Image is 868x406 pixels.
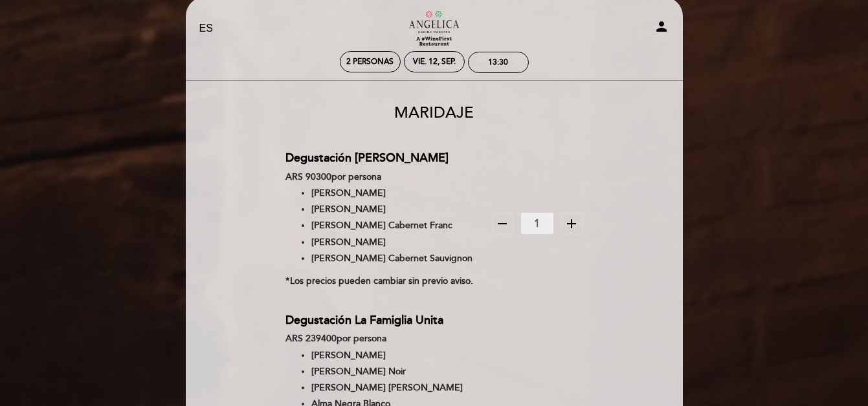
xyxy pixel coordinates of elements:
i: person [654,19,669,34]
div: ARS 90300 [285,169,482,185]
a: Restaurante [PERSON_NAME] Maestra [353,11,515,47]
li: [PERSON_NAME] [PERSON_NAME] [311,379,482,396]
div: vie. 12, sep. [413,57,456,67]
div: Degustación La Famiglia Unita [285,310,482,330]
li: [PERSON_NAME] Cabernet Franc [311,217,482,233]
li: [PERSON_NAME] [311,185,482,201]
span: 2 personas [346,57,394,67]
li: [PERSON_NAME] [311,201,482,217]
div: Degustación [PERSON_NAME] [285,147,482,168]
span: por persona [331,171,381,182]
i: add [564,216,579,231]
li: [PERSON_NAME] Noir [311,363,482,379]
span: por persona [337,333,386,344]
li: [PERSON_NAME] Cabernet Sauvignon [311,250,482,266]
i: remove [495,216,510,231]
div: ARS 239400 [285,330,482,347]
strong: *Los precios pueden cambiar sin previo aviso. [285,275,473,286]
li: [PERSON_NAME] [311,347,482,363]
button: person [654,19,669,39]
li: [PERSON_NAME] [311,234,482,250]
div: 13:30 [488,58,508,67]
span: MARIDAJE [394,103,474,122]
